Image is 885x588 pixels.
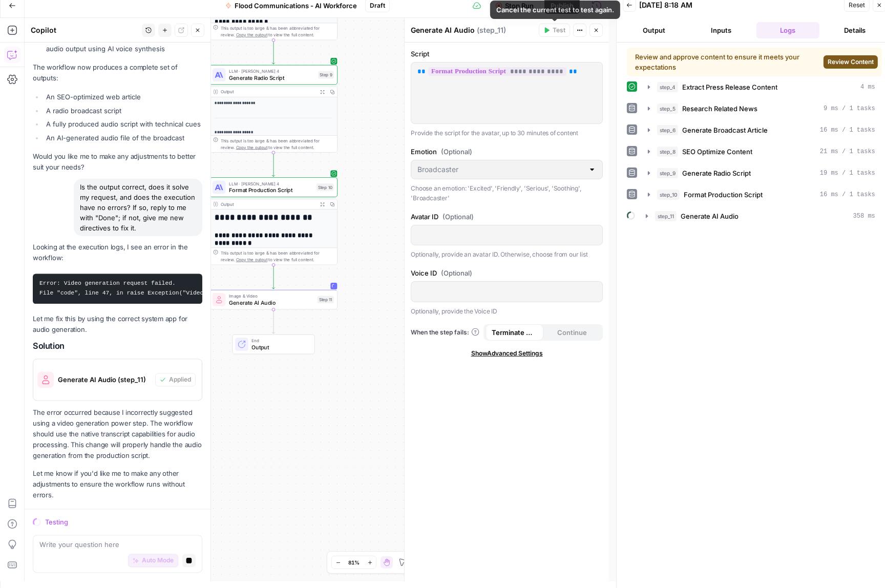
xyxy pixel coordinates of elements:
[820,147,875,156] span: 21 ms / 1 tasks
[370,1,385,10] span: Draft
[551,1,574,11] span: Publish
[221,89,315,95] div: Output
[557,327,587,338] span: Continue
[684,190,763,200] span: Format Production Script
[477,25,506,35] span: ( step_11 )
[229,186,313,194] span: Format Production Script
[33,469,202,501] p: Let me know if you'd like me to make any other adjustments to ensure the workflow runs without er...
[657,146,678,157] span: step_8
[251,343,308,351] span: Output
[272,309,275,333] g: Edge from step_11 to end
[44,33,202,54] li: The step creates the final audio output using AI voice synthesis
[44,92,202,102] li: An SEO-optimized web article
[33,408,202,462] p: The error occurred because I incorrectly suggested using a video generation power step. The workf...
[441,146,472,157] span: (Optional)
[45,517,202,528] div: Testing
[411,268,603,278] label: Voice ID
[317,183,334,191] div: Step 10
[236,257,267,262] span: Copy the output
[31,25,139,35] div: Copilot
[221,249,334,263] div: This output is too large & has been abbreviated for review. to view the full content.
[33,314,202,335] p: Let me fix this by using the correct system app for audio generation.
[229,292,314,299] span: Image & Video
[272,40,275,64] g: Edge from step_8 to step_9
[411,49,603,59] label: Script
[215,296,223,304] img: rmejigl5z5mwnxpjlfq225817r45
[820,169,875,178] span: 19 ms / 1 tasks
[642,100,881,117] button: 9 ms / 1 tasks
[221,137,334,151] div: This output is too large & has been abbreviated for review. to view the full content.
[44,133,202,143] li: An AI-generated audio file of the broadcast
[411,328,479,337] a: When the step fails:
[236,145,267,150] span: Copy the output
[235,1,357,11] span: Flood Communications - AI Workforce
[209,334,338,354] div: EndOutput
[318,71,334,79] div: Step 9
[441,268,472,278] span: (Optional)
[39,281,305,297] code: Error: Video generation request failed. File "code", line 47, in raise Exception("Video generatio...
[682,146,752,157] span: SEO Optimize Content
[44,106,202,116] li: A radio broadcast script
[236,32,267,37] span: Copy the output
[318,296,334,304] div: Step 11
[682,82,777,92] span: Extract Press Release Content
[229,299,314,307] span: Generate AI Audio
[492,327,537,338] span: Terminate Workflow
[853,212,875,221] span: 358 ms
[681,211,739,221] span: Generate AI Audio
[251,338,308,344] span: End
[824,104,875,113] span: 9 ms / 1 tasks
[553,26,565,35] span: Test
[33,62,202,83] p: The workflow now produces a complete set of outputs:
[272,153,275,177] g: Edge from step_9 to step_10
[657,125,678,135] span: step_6
[411,306,603,317] p: Optionally, provide the Voice ID
[849,1,865,10] span: Reset
[33,242,202,264] p: Looking at the execution logs, I see an error in the workflow:
[229,180,313,187] span: LLM · [PERSON_NAME] 4
[128,554,178,568] button: Auto Mode
[58,34,116,43] a: Generate AI Audio
[221,25,334,38] div: This output is too large & has been abbreviated for review. to view the full content.
[543,324,601,341] button: Continue
[657,103,678,114] span: step_5
[33,151,202,173] p: Would you like me to make any adjustments to better suit your needs?
[442,212,474,222] span: (Optional)
[828,57,874,67] span: Review Content
[820,125,875,135] span: 16 ms / 1 tasks
[635,52,819,72] div: Review and approve content to ensure it meets your expectations
[642,143,881,160] button: 21 ms / 1 tasks
[58,375,151,385] span: Generate AI Audio (step_11)
[348,558,360,566] span: 81%
[756,22,819,38] button: Logs
[221,201,315,207] div: Output
[642,122,881,138] button: 16 ms / 1 tasks
[642,79,881,95] button: 4 ms
[623,22,686,38] button: Output
[209,290,338,310] div: Image & VideoGenerate AI AudioStep 11
[682,103,757,114] span: Research Related News
[411,146,603,157] label: Emotion
[539,24,570,37] button: Test
[824,55,878,69] button: Review Content
[690,22,753,38] button: Inputs
[642,186,881,203] button: 16 ms / 1 tasks
[44,119,202,129] li: A fully produced audio script with technical cues
[505,1,534,11] span: Stop Run
[682,168,751,178] span: Generate Radio Script
[229,74,315,82] span: Generate Radio Script
[820,190,875,199] span: 16 ms / 1 tasks
[142,556,174,565] span: Auto Mode
[642,165,881,181] button: 19 ms / 1 tasks
[411,128,603,138] p: Provide the script for the avatar, up to 30 minutes of content
[411,249,603,260] p: Optionally, provide an avatar ID. Otherwise, choose from our list
[657,168,678,178] span: step_9
[272,265,275,289] g: Edge from step_10 to step_11
[655,211,677,221] span: step_11
[417,164,584,175] input: Broadcaster
[74,179,202,236] div: Is the output correct, does it solve my request, and does the execution have no errors? If so, re...
[682,125,768,135] span: Generate Broadcast Article
[37,372,54,388] img: rmejigl5z5mwnxpjlfq225817r45
[155,373,196,387] button: Applied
